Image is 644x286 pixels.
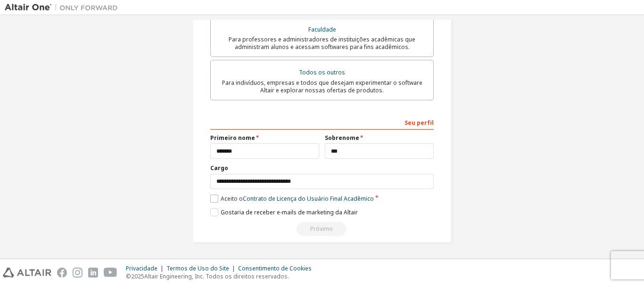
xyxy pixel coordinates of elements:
img: linkedin.svg [88,268,98,278]
font: 2025 [131,272,144,280]
font: Todos os outros [299,68,345,76]
font: Aceito o [221,195,243,203]
img: facebook.svg [57,268,67,278]
font: Privacidade [126,264,157,272]
font: Termos de Uso do Site [166,264,229,272]
img: Altair Um [5,3,123,12]
font: Acadêmico [344,195,374,203]
div: Read and acccept EULA to continue [210,222,434,236]
font: Altair Engineering, Inc. Todos os direitos reservados. [144,272,289,280]
font: Contrato de Licença do Usuário Final [243,195,342,203]
font: Cargo [210,164,228,172]
img: youtube.svg [104,268,117,278]
font: Consentimento de Cookies [238,264,312,272]
font: Para indivíduos, empresas e todos que desejam experimentar o software Altair e explorar nossas of... [222,79,422,94]
font: Para professores e administradores de instituições acadêmicas que administram alunos e acessam so... [229,35,415,51]
font: © [126,272,131,280]
img: instagram.svg [73,268,83,278]
font: Seu perfil [405,119,434,127]
font: Gostaria de receber e-mails de marketing da Altair [221,208,358,216]
font: Primeiro nome [210,134,255,142]
img: altair_logo.svg [3,268,51,278]
font: Faculdade [308,25,336,33]
font: Sobrenome [325,134,359,142]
